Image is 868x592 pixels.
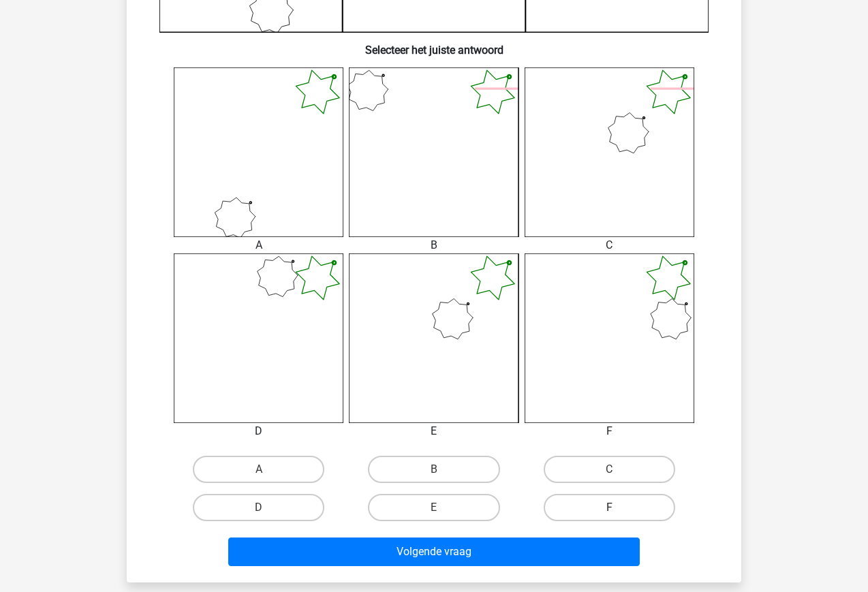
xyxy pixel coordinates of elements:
label: E [368,494,499,521]
div: A [164,237,354,253]
label: D [193,494,324,521]
div: B [339,237,529,253]
label: A [193,456,324,483]
button: Volgende vraag [228,538,640,566]
label: F [544,494,675,521]
label: C [544,456,675,483]
div: D [164,423,354,439]
div: F [514,423,704,439]
div: E [339,423,529,439]
label: B [368,456,499,483]
h6: Selecteer het juiste antwoord [149,33,719,57]
div: C [514,237,704,253]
